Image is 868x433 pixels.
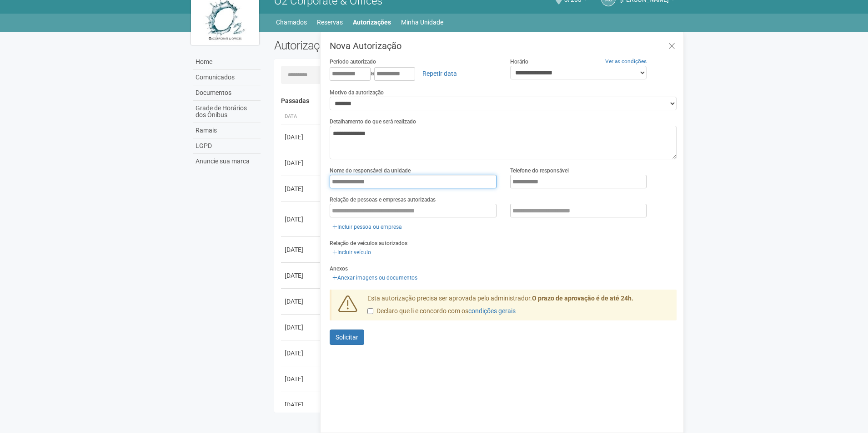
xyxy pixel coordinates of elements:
strong: O prazo de aprovação é de até 24h. [532,295,633,302]
div: [DATE] [285,297,318,306]
label: Horário [510,58,528,66]
label: Detalhamento do que será realizado [330,118,416,126]
a: Repetir data [416,66,463,81]
a: Grade de Horários dos Ônibus [193,101,261,123]
div: [DATE] [285,245,318,254]
div: a [330,66,497,81]
a: Ramais [193,123,261,138]
div: [DATE] [285,323,318,332]
input: Declaro que li e concordo com oscondições gerais [367,308,373,314]
a: Documentos [193,85,261,101]
h3: Nova Autorização [330,41,677,50]
a: Incluir veículo [330,247,374,257]
th: Data [281,109,322,124]
div: [DATE] [285,400,318,409]
button: Solicitar [330,330,364,345]
h4: Passadas [281,98,671,104]
label: Telefone do responsável [510,167,569,175]
div: [DATE] [285,133,318,142]
a: Anuncie sua marca [193,154,261,169]
a: Anexar imagens ou documentos [330,273,420,283]
a: Reservas [317,16,343,29]
div: [DATE] [285,215,318,224]
label: Nome do responsável da unidade [330,167,411,175]
a: LGPD [193,138,261,154]
a: Chamados [276,16,307,29]
label: Declaro que li e concordo com os [367,307,516,316]
a: Comunicados [193,70,261,85]
div: [DATE] [285,349,318,358]
span: Solicitar [336,334,358,341]
a: Home [193,54,261,70]
div: [DATE] [285,158,318,167]
a: Ver as condições [605,58,647,64]
a: Minha Unidade [401,16,443,29]
label: Relação de veículos autorizados [330,239,407,247]
div: [DATE] [285,374,318,384]
a: Autorizações [353,16,391,29]
a: Incluir pessoa ou empresa [330,222,405,232]
div: [DATE] [285,184,318,193]
label: Relação de pessoas e empresas autorizadas [330,196,436,204]
h2: Autorizações [274,39,469,52]
div: Esta autorização precisa ser aprovada pelo administrador. [361,294,677,320]
label: Período autorizado [330,58,376,66]
div: [DATE] [285,271,318,280]
label: Motivo da autorização [330,89,384,97]
a: condições gerais [468,307,516,315]
label: Anexos [330,265,348,273]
